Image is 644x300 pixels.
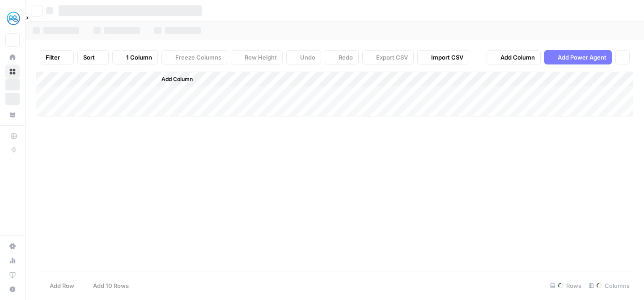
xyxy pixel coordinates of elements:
[161,50,227,64] button: Freeze Columns
[46,53,60,62] span: Filter
[112,50,158,64] button: 1 Column
[544,50,612,64] button: Add Power Agent
[286,50,321,64] button: Undo
[431,53,463,62] span: Import CSV
[5,107,20,122] a: Your Data
[487,50,541,64] button: Add Column
[83,53,95,62] span: Sort
[376,53,408,62] span: Export CSV
[231,50,283,64] button: Row Height
[161,75,193,83] span: Add Column
[5,253,20,268] a: Usage
[558,53,606,62] span: Add Power Agent
[585,279,633,293] div: Columns
[300,53,315,62] span: Undo
[5,7,20,30] button: Workspace: MyHealthTeam
[245,53,277,62] span: Row Height
[500,53,535,62] span: Add Column
[93,281,129,290] span: Add 10 Rows
[5,239,20,253] a: Settings
[126,53,152,62] span: 1 Column
[547,279,585,293] div: Rows
[5,50,20,64] a: Home
[36,279,80,293] button: Add Row
[417,50,469,64] button: Import CSV
[150,73,196,85] button: Add Column
[5,10,21,26] img: MyHealthTeam Logo
[5,268,20,282] a: Learning Hub
[5,282,20,296] button: Help + Support
[40,50,74,64] button: Filter
[5,64,20,79] a: Browse
[362,50,414,64] button: Export CSV
[339,53,353,62] span: Redo
[325,50,359,64] button: Redo
[77,50,109,64] button: Sort
[175,53,221,62] span: Freeze Columns
[50,281,74,290] span: Add Row
[80,279,134,293] button: Add 10 Rows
